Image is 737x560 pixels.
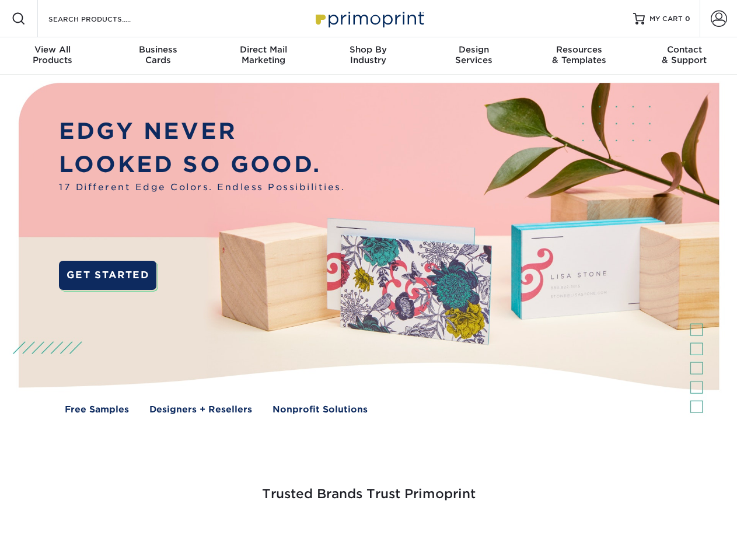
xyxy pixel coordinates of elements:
a: Designers + Resellers [149,403,252,416]
input: SEARCH PRODUCTS..... [47,12,161,26]
div: Marketing [211,44,316,65]
span: Resources [526,44,631,55]
span: 0 [685,15,690,23]
span: Contact [632,44,737,55]
img: Smoothie King [85,532,85,533]
div: Cards [105,44,210,65]
a: Shop ByIndustry [316,37,421,75]
div: & Support [632,44,737,65]
a: Free Samples [65,403,129,416]
span: Shop By [316,44,421,55]
a: BusinessCards [105,37,210,75]
span: Design [421,44,526,55]
span: Business [105,44,210,55]
p: EDGY NEVER [59,115,345,148]
a: Contact& Support [632,37,737,75]
a: Direct MailMarketing [211,37,316,75]
p: LOOKED SO GOOD. [59,148,345,181]
a: DesignServices [421,37,526,75]
img: Primoprint [310,6,427,31]
a: GET STARTED [59,261,156,290]
span: Direct Mail [211,44,316,55]
img: Goodwill [630,532,631,533]
span: 17 Different Edge Colors. Endless Possibilities. [59,181,345,194]
span: MY CART [649,14,683,24]
img: Amazon [519,532,520,533]
div: & Templates [526,44,631,65]
h3: Trusted Brands Trust Primoprint [27,459,710,516]
a: Nonprofit Solutions [273,403,368,416]
div: Services [421,44,526,65]
a: Resources& Templates [526,37,631,75]
div: Industry [316,44,421,65]
img: Mini [408,532,409,533]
